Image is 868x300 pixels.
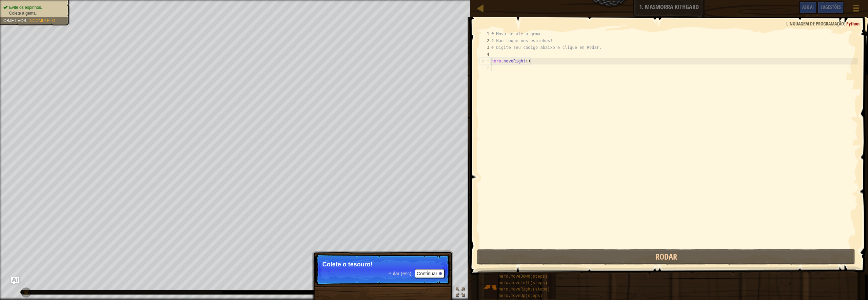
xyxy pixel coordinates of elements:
button: Ask AI [799,1,817,14]
div: 5 [480,58,491,64]
span: hero.moveUp(steps) [498,294,542,298]
span: Linguagem de programação [786,20,844,27]
div: 2 [480,37,491,44]
span: : [844,20,846,27]
span: Incompleto [28,18,55,23]
span: Python [846,20,860,27]
button: Ask AI [11,277,19,285]
button: Mostrar menu do jogo [848,1,865,17]
span: hero.moveDown(steps) [498,274,547,279]
p: Colete o tesouro! [322,261,443,268]
span: hero.moveLeft(steps) [498,281,547,285]
span: Evite os espinhos. [9,5,42,10]
span: Ask AI [802,4,814,10]
span: : [26,18,28,23]
div: 1 [480,31,491,37]
span: Sugestões [821,4,841,10]
span: Colete a gema. [9,11,37,16]
li: Colete a gema. [3,11,65,16]
div: 6 [480,64,491,71]
span: hero.moveRight(steps) [498,287,550,292]
button: Rodar [477,249,855,265]
img: portrait.png [484,281,497,294]
button: Continuar [415,269,445,278]
div: 3 [480,44,491,51]
li: Evite os espinhos. [3,5,65,11]
span: Objetivos [3,18,26,23]
div: 4 [480,51,491,58]
span: Pular (esc) [388,271,411,276]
